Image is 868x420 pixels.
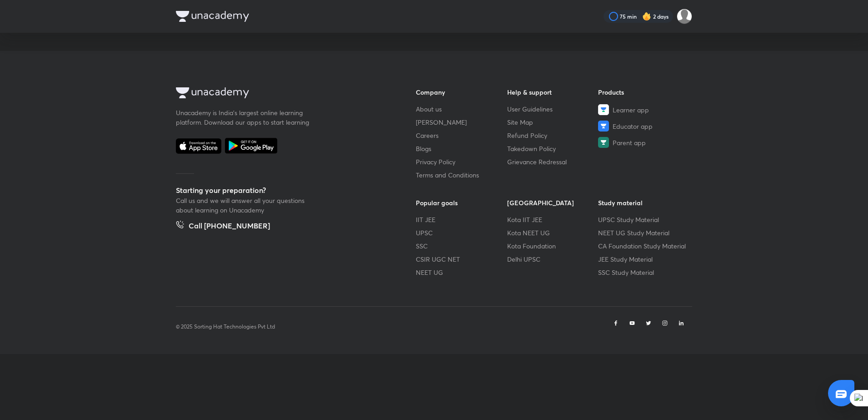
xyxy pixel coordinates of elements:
[598,215,689,224] a: UPSC Study Material
[598,254,689,264] a: JEE Study Material
[176,220,270,233] a: Call [PHONE_NUMBER]
[507,104,599,114] a: User Guidelines
[677,9,692,24] img: Ayushi Singh
[416,131,439,140] span: Careers
[416,268,507,277] a: NEET UG
[507,254,599,264] a: Delhi UPSC
[416,228,507,238] a: UPSC
[416,144,507,153] a: Blogs
[613,105,649,115] span: Learner app
[642,12,651,21] img: streak
[598,241,689,251] a: CA Foundation Study Material
[598,137,689,148] a: Parent app
[613,121,653,131] span: Educator app
[507,131,599,140] a: Refund Policy
[416,170,507,180] a: Terms and Conditions
[598,121,689,132] a: Educator app
[176,196,312,215] p: Call us and we will answer all your questions about learning on Unacademy
[176,87,249,98] img: Company Logo
[416,117,507,127] a: [PERSON_NAME]
[176,11,249,22] img: Company Logo
[416,131,507,140] a: Careers
[507,241,599,251] a: Kota Foundation
[416,254,507,264] a: CSIR UGC NET
[598,121,609,132] img: Educator app
[176,87,387,101] a: Company Logo
[176,323,275,331] p: © 2025 Sorting Hat Technologies Pvt Ltd
[613,138,646,147] span: Parent app
[507,228,599,238] a: Kota NEET UG
[416,157,507,167] a: Privacy Policy
[598,198,689,207] h6: Study material
[416,215,507,224] a: IIT JEE
[416,104,507,114] a: About us
[416,241,507,251] a: SSC
[507,157,599,167] a: Grievance Redressal
[598,228,689,238] a: NEET UG Study Material
[507,215,599,224] a: Kota IIT JEE
[598,104,689,115] a: Learner app
[598,137,609,148] img: Parent app
[598,104,609,115] img: Learner app
[507,198,599,207] h6: [GEOGRAPHIC_DATA]
[598,268,689,277] a: SSC Study Material
[598,87,689,97] h6: Products
[507,144,599,153] a: Takedown Policy
[507,87,599,97] h6: Help & support
[416,87,507,97] h6: Company
[176,108,312,127] p: Unacademy is India’s largest online learning platform. Download our apps to start learning
[176,185,387,196] h5: Starting your preparation?
[507,117,599,127] a: Site Map
[189,220,270,233] h5: Call [PHONE_NUMBER]
[416,198,507,207] h6: Popular goals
